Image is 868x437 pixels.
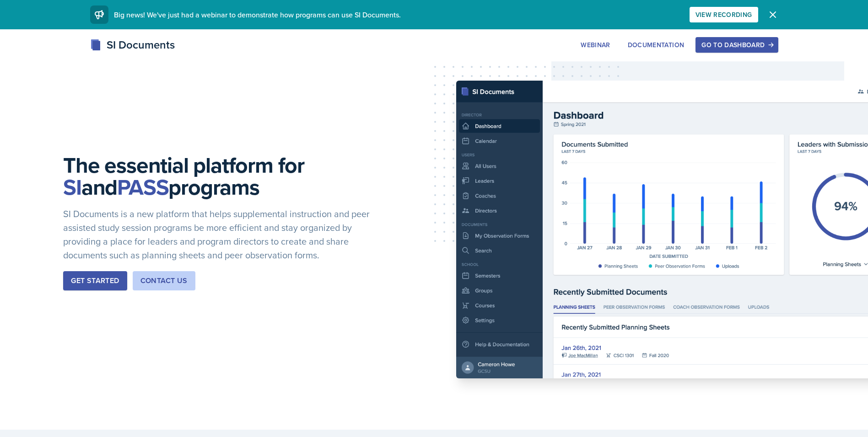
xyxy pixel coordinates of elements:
[71,275,119,286] div: Get Started
[628,41,685,49] div: Documentation
[575,37,616,53] button: Webinar
[622,37,690,53] button: Documentation
[90,37,175,53] div: SI Documents
[695,37,778,53] button: Go to Dashboard
[701,41,772,49] div: Go to Dashboard
[140,275,188,286] div: Contact Us
[581,41,610,49] div: Webinar
[690,7,758,22] button: View Recording
[114,10,401,20] span: Big news! We've just had a webinar to demonstrate how programs can use SI Documents.
[695,11,752,18] div: View Recording
[133,271,195,290] button: Contact Us
[63,271,127,290] button: Get Started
